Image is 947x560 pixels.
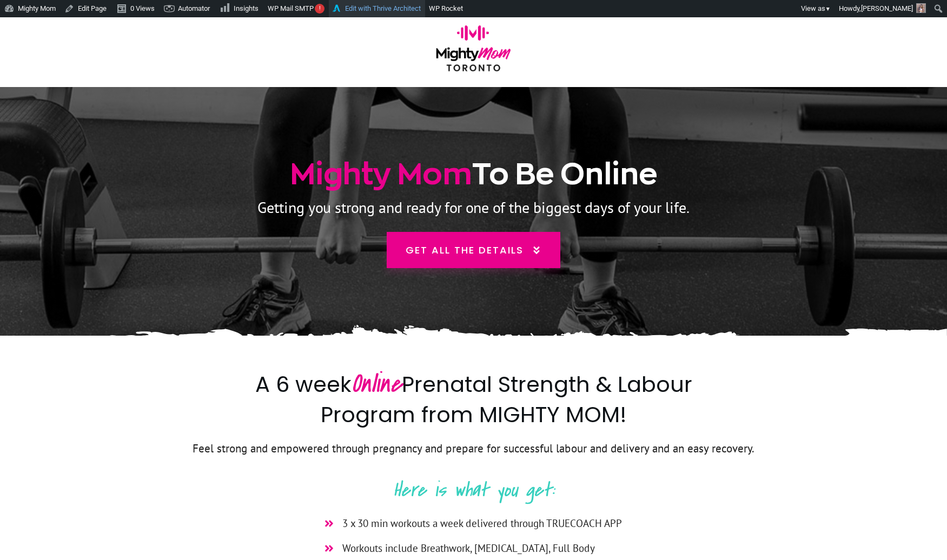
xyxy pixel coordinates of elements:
span: ! [315,4,325,14]
p: Here is what you get: [150,472,798,509]
h1: To Be Online [150,155,798,194]
img: mightymom-logo-toronto [431,25,516,78]
span: Insights [234,4,259,12]
span: ▼ [825,5,831,12]
h2: A 6 week Prenatal Strength & Labour Program from MIGHTY MOM! [237,369,710,438]
p: Feel strong and empowered through pregnancy and prepare for successful labour and delivery and an... [150,439,798,472]
span: Mighty Mom [290,157,472,190]
span: 3 x 30 min workouts a week delivered through TRUECOACH APP [342,515,622,532]
span: Get all the details [406,243,524,257]
span: Online [352,365,402,402]
a: Get all the details [387,232,560,268]
span: [PERSON_NAME] [861,4,913,12]
p: Getting you strong and ready for one of the biggest days of your life. [150,194,798,221]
